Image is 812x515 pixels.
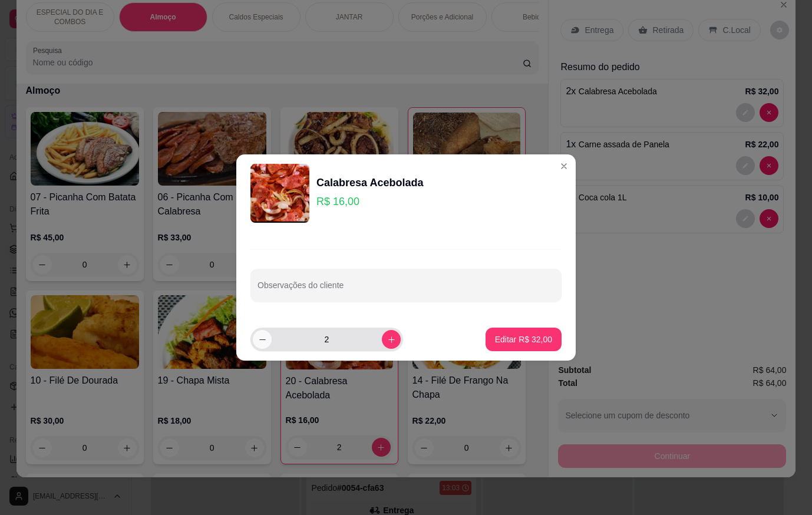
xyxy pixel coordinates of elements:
p: Editar R$ 32,00 [495,334,552,345]
div: Calabresa Acebolada [316,174,423,191]
input: Observações do cliente [258,284,554,296]
button: decrease-product-quantity [253,330,272,349]
button: increase-product-quantity [382,330,401,349]
img: product-image [250,164,309,223]
button: Editar R$ 32,00 [486,328,562,351]
button: Close [554,157,573,176]
p: R$ 16,00 [316,193,423,210]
